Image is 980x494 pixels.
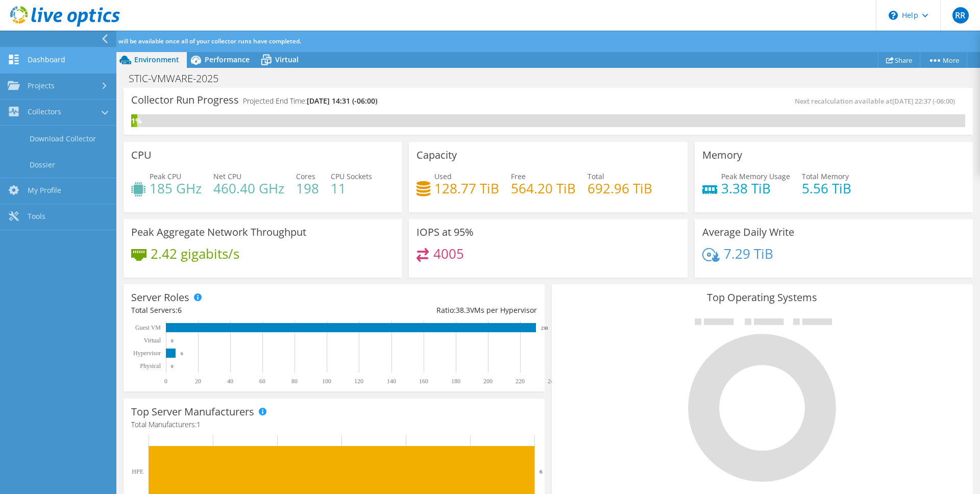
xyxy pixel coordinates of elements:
span: Peak Memory Usage [721,171,790,181]
text: 230 [541,326,548,331]
h4: 2.42 gigabits/s [151,248,239,259]
span: Used [434,171,452,181]
text: 0 [171,338,174,343]
text: 200 [483,378,493,385]
span: [DATE] 14:31 (-06:00) [307,96,377,106]
text: 120 [354,378,363,385]
h4: Total Manufacturers: [131,419,537,430]
h3: IOPS at 95% [416,227,474,238]
text: 6 [540,468,543,475]
span: [DATE] 22:37 (-06:00) [892,96,955,106]
h4: 11 [331,183,372,194]
text: HPE [132,468,143,475]
h3: Top Operating Systems [559,292,965,303]
h4: 185 GHz [150,183,202,194]
text: 140 [387,378,396,385]
svg: \n [889,11,898,20]
div: Total Servers: [131,305,334,316]
span: Free [511,171,526,181]
span: 38.3 [456,305,470,315]
h3: Memory [702,150,742,161]
text: 220 [516,378,525,385]
span: Virtual [275,55,299,64]
text: Physical [140,362,161,369]
h4: 128.77 TiB [434,183,499,194]
text: 180 [451,378,460,385]
a: More [920,52,967,68]
h4: Projected End Time: [243,95,377,107]
span: Peak CPU [150,171,181,181]
text: 6 [181,351,183,356]
span: Environment [134,55,179,64]
h4: 3.38 TiB [721,183,790,194]
text: 160 [419,378,428,385]
span: Performance [205,55,250,64]
text: 0 [171,364,174,369]
div: Ratio: VMs per Hypervisor [334,305,536,316]
span: Total Memory [802,171,849,181]
h4: 5.56 TiB [802,183,851,194]
h4: 564.20 TiB [511,183,576,194]
span: Cores [296,171,315,181]
h4: 692.96 TiB [587,183,652,194]
h4: 7.29 TiB [724,248,773,259]
span: Total [587,171,604,181]
h3: Server Roles [131,292,189,303]
h3: Capacity [416,150,457,161]
h4: 4005 [433,248,464,259]
h1: STIC-VMWARE-2025 [124,73,234,84]
span: 1 [197,419,201,429]
text: 60 [259,378,265,385]
h4: 198 [296,183,319,194]
text: 20 [195,378,201,385]
text: 80 [291,378,298,385]
span: Next recalculation available at [795,96,960,106]
h4: 460.40 GHz [213,183,284,194]
span: 6 [178,305,182,315]
div: 1% [131,115,137,127]
span: CPU Sockets [331,171,372,181]
span: Additional analysis will be available once all of your collector runs have completed. [62,37,301,45]
h3: Average Daily Write [702,227,794,238]
text: Guest VM [135,324,161,331]
h3: Top Server Manufacturers [131,406,254,417]
text: Virtual [144,337,161,344]
h3: Peak Aggregate Network Throughput [131,227,306,238]
text: 100 [322,378,331,385]
h3: CPU [131,150,152,161]
text: 40 [227,378,233,385]
a: Share [878,52,920,68]
span: RR [952,7,969,23]
text: 0 [164,378,167,385]
span: Net CPU [213,171,241,181]
text: Hypervisor [133,350,161,357]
